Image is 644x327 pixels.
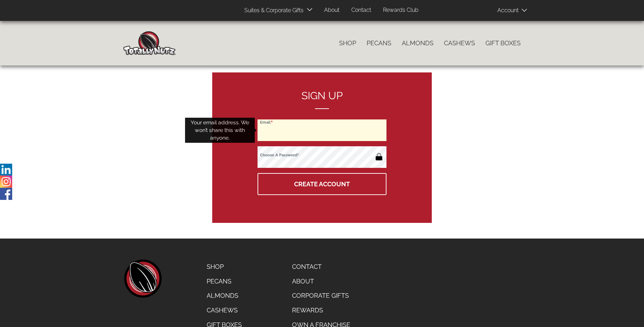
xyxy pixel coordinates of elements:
a: About [287,274,355,289]
a: About [319,3,345,17]
img: Home [123,31,176,55]
a: Cashews [201,303,247,318]
a: Contact [287,259,355,274]
a: Shop [334,36,361,50]
a: Rewards Club [378,3,424,17]
a: Almonds [397,36,439,50]
a: Shop [201,259,247,274]
a: Suites & Corporate Gifts [239,4,306,17]
div: Your email address. We won’t share this with anyone. [185,118,255,143]
a: Almonds [201,288,247,303]
button: Create Account [258,173,386,195]
a: Cashews [439,36,480,50]
input: Email [258,119,386,141]
a: Corporate Gifts [287,288,355,303]
a: Contact [346,3,376,17]
a: Pecans [361,36,397,50]
h2: Sign up [258,90,386,109]
a: Pecans [201,274,247,289]
a: Rewards [287,303,355,318]
a: home [123,259,162,298]
a: Gift Boxes [480,36,526,50]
